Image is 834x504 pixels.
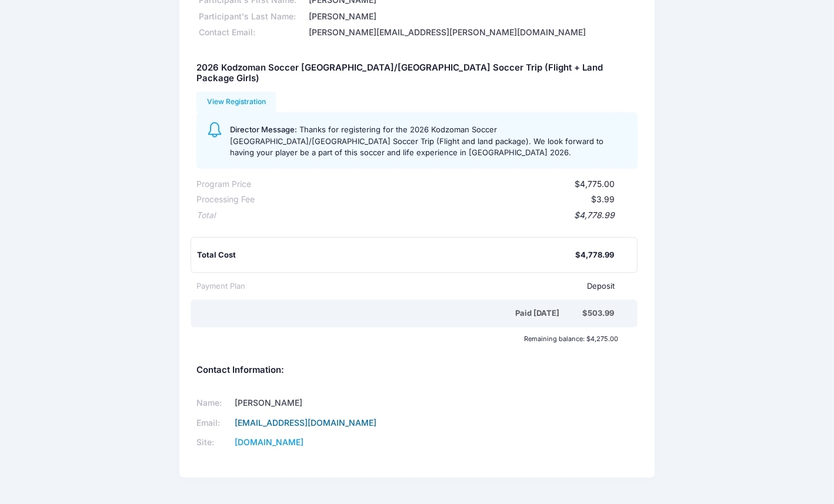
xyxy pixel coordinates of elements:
div: Deposit [245,281,614,292]
td: Name: [196,393,231,413]
span: Director Message: [230,125,297,134]
h5: Contact Information: [196,365,637,376]
div: Payment Plan [196,281,245,292]
a: View Registration [196,92,276,112]
a: [DOMAIN_NAME] [235,437,303,447]
div: $4,778.99 [575,249,614,261]
div: Remaining balance: $4,275.00 [191,335,624,342]
div: Paid [DATE] [199,308,582,319]
a: [EMAIL_ADDRESS][DOMAIN_NAME] [235,418,376,428]
div: $4,778.99 [215,209,614,222]
span: Thanks for registering for the 2026 Kodzoman Soccer [GEOGRAPHIC_DATA]/[GEOGRAPHIC_DATA] Soccer Tr... [230,125,603,157]
div: [PERSON_NAME][EMAIL_ADDRESS][PERSON_NAME][DOMAIN_NAME] [307,26,638,39]
div: [PERSON_NAME] [307,11,638,23]
td: [PERSON_NAME] [231,393,402,413]
div: $503.99 [582,308,614,319]
div: $3.99 [255,193,614,206]
h5: 2026 Kodzoman Soccer [GEOGRAPHIC_DATA]/[GEOGRAPHIC_DATA] Soccer Trip (Flight + Land Package Girls) [196,63,637,84]
span: $4,775.00 [575,179,615,189]
td: Site: [196,433,231,453]
div: Total Cost [197,249,575,261]
td: Email: [196,413,231,433]
div: Program Price [196,178,251,191]
div: Contact Email: [196,26,306,39]
div: Participant's Last Name: [196,11,306,23]
div: Processing Fee [196,193,255,206]
div: Total [196,209,215,222]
